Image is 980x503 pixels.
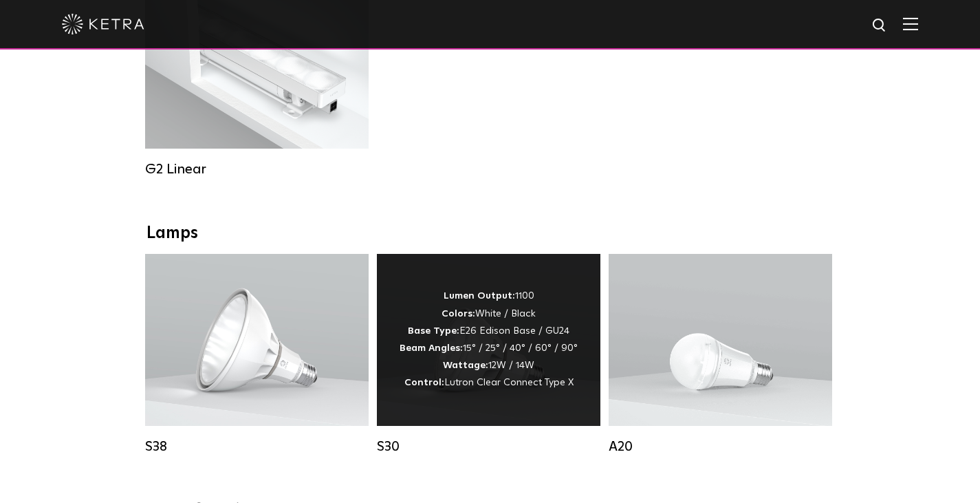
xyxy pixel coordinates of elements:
div: 1100 White / Black E26 Edison Base / GU24 15° / 25° / 40° / 60° / 90° 12W / 14W [400,288,578,392]
a: S38 Lumen Output:1100Colors:White / BlackBase Type:E26 Edison Base / GU24Beam Angles:10° / 25° / ... [145,254,369,455]
div: S30 [377,438,600,455]
div: A20 [609,438,832,455]
div: S38 [145,438,369,455]
div: G2 Linear [145,161,369,178]
a: A20 Lumen Output:600 / 800Colors:White / BlackBase Type:E26 Edison Base / GU24Beam Angles:Omni-Di... [609,254,832,455]
img: search icon [871,17,889,34]
div: Lamps [146,224,834,244]
img: ketra-logo-2019-white [62,14,144,34]
strong: Wattage: [443,361,488,370]
strong: Control: [404,378,444,387]
strong: Lumen Output: [444,291,515,301]
strong: Base Type: [408,326,459,336]
span: Lutron Clear Connect Type X [444,378,574,387]
strong: Colors: [442,309,475,319]
a: S30 Lumen Output:1100Colors:White / BlackBase Type:E26 Edison Base / GU24Beam Angles:15° / 25° / ... [377,254,600,455]
strong: Beam Angles: [400,343,463,353]
img: Hamburger%20Nav.svg [903,17,918,30]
